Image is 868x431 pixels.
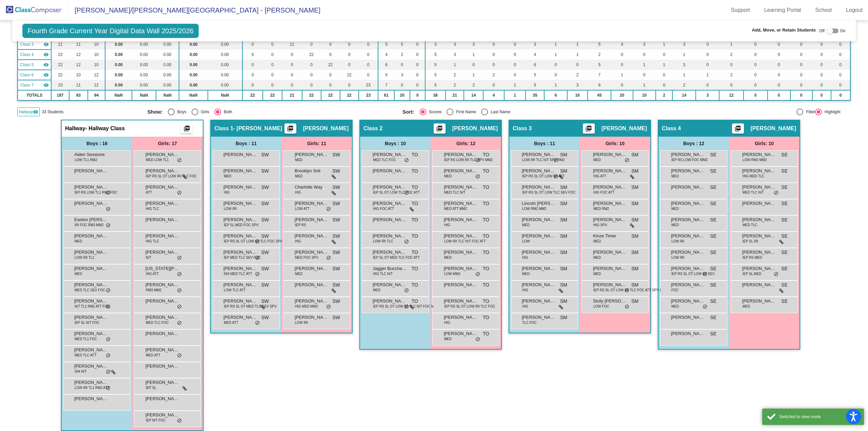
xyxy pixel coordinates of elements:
td: 1 [672,50,696,60]
mat-icon: picture_as_pdf [286,125,294,135]
td: 0 [321,50,340,60]
td: 0 [812,70,831,80]
a: Support [726,5,755,16]
td: 93 [69,90,88,100]
a: Logout [841,5,868,16]
div: Girls: 10 [729,137,800,150]
td: 3 [446,50,464,60]
td: 0 [340,39,359,50]
td: 2 [719,50,743,60]
td: 23 [359,80,378,90]
td: 5 [378,70,394,80]
td: 2 [464,80,483,90]
div: Boys : 11 [211,137,281,150]
td: 3 [672,39,696,50]
mat-icon: visibility [43,62,49,67]
td: 1 [633,80,656,90]
div: Boys : 11 [509,137,580,150]
td: 0 [790,80,812,90]
td: 20 [394,90,410,100]
td: 21 [282,90,302,100]
td: 10 [88,50,105,60]
mat-icon: picture_as_pdf [435,125,443,135]
td: 1 [656,60,672,70]
td: 1 [464,50,483,60]
td: 0 [340,50,359,60]
span: Show: [147,109,163,115]
td: 11 [69,39,88,50]
td: 21 [446,90,464,100]
span: Class 4 [662,125,681,132]
td: 4 [378,50,394,60]
span: Aiden Sessions [74,151,108,158]
td: 0.00 [156,80,179,90]
td: 10 [88,39,105,50]
td: 0 [483,50,504,60]
td: 5 [526,70,544,80]
td: 0 [410,70,425,80]
td: 0 [302,70,321,80]
td: 0 [410,39,425,50]
td: 0 [768,80,790,90]
div: First Name [453,109,476,115]
td: 0 [656,70,672,80]
span: Class 3 [20,41,34,47]
button: Print Students Details [284,123,296,134]
td: 0 [282,80,302,90]
td: 0 [544,60,567,70]
td: 3 [425,39,446,50]
td: Hailey Linfield - No Class Name [18,70,51,80]
td: 0 [768,90,790,100]
td: 3 [672,60,696,70]
td: 0.00 [105,50,132,60]
span: Class 6 [20,72,34,78]
td: 6 [378,60,394,70]
td: 0 [611,60,633,70]
td: 5 [378,39,394,50]
span: Class 5 [20,62,34,68]
td: 45 [588,90,611,100]
span: Class 1 [214,125,233,132]
td: 0 [394,80,410,90]
td: 3 [526,39,544,50]
td: 10 [88,60,105,70]
div: Girls: 12 [431,137,501,150]
mat-icon: visibility [33,109,38,115]
td: 22 [340,70,359,80]
td: 0 [790,50,812,60]
td: NaN [156,90,179,100]
td: 2 [672,80,696,90]
td: 1 [544,80,567,90]
td: 5 [425,70,446,80]
td: 0.00 [156,60,179,70]
td: 4 [526,50,544,60]
td: 2 [656,90,672,100]
span: Hallway [19,109,33,115]
td: 1 [719,39,743,50]
button: Print Students Details [583,123,595,134]
td: 0 [831,70,850,80]
td: 0 [242,70,263,80]
td: 0 [410,90,425,100]
td: 2 [588,50,611,60]
td: 0 [744,90,768,100]
td: 0 [744,80,768,90]
td: 0.00 [105,39,132,50]
td: 6 [526,60,544,70]
span: [PERSON_NAME] [303,125,349,132]
td: 0 [242,80,263,90]
td: 0 [744,39,768,50]
td: 7 [588,70,611,80]
div: Girls [198,109,210,115]
td: 0 [282,60,302,70]
td: 0.00 [156,70,179,80]
td: 0 [744,50,768,60]
td: 0 [359,39,378,50]
td: 0 [633,70,656,80]
span: 33 Students [42,109,63,115]
div: Scores [426,109,441,115]
td: 0 [744,60,768,70]
td: Heather Hartke - ELL [18,80,51,90]
td: 1 [504,80,526,90]
td: 2 [446,80,464,90]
